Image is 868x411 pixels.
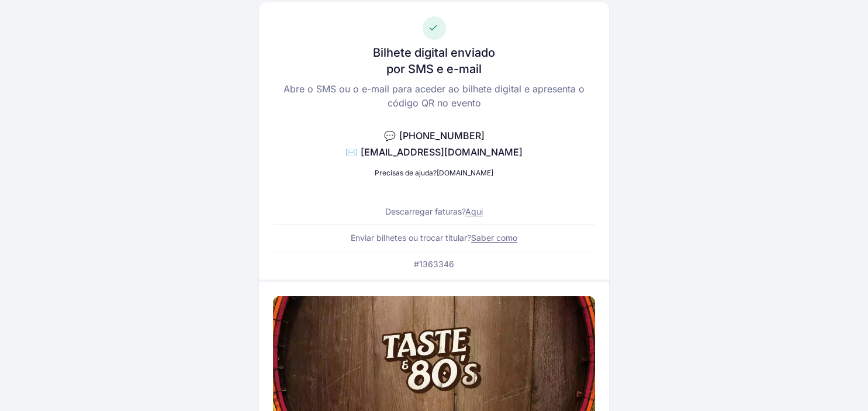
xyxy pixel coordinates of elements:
[375,168,437,177] span: Precisas de ajuda?
[385,206,483,217] p: Descarregar faturas?
[345,146,357,158] span: ✉️
[361,146,523,158] span: [EMAIL_ADDRESS][DOMAIN_NAME]
[471,233,517,243] a: Saber como
[351,232,517,244] p: Enviar bilhetes ou trocar titular?
[414,258,454,270] p: #1363346
[465,206,483,216] a: Aqui
[373,44,495,61] h3: Bilhete digital enviado
[273,82,595,110] p: Abre o SMS ou o e-mail para aceder ao bilhete digital e apresenta o código QR no evento
[399,130,485,141] span: [PHONE_NUMBER]
[384,130,396,141] span: 💬
[437,168,493,177] a: [DOMAIN_NAME]
[386,61,482,77] h3: por SMS e e-mail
